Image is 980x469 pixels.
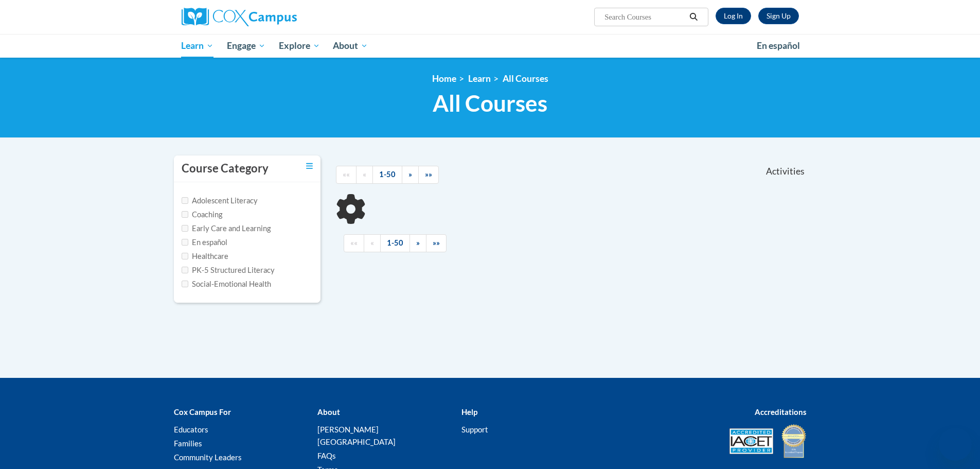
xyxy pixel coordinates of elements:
a: En español [750,35,807,57]
input: Checkbox for Options [182,239,188,246]
input: Checkbox for Options [182,267,188,273]
a: Next [402,166,419,184]
label: Early Care and Learning [182,223,271,234]
b: Cox Campus For [174,407,231,416]
a: [PERSON_NAME][GEOGRAPHIC_DATA] [317,425,396,446]
span: En español [757,40,800,51]
a: Begining [336,166,357,184]
a: Home [432,73,456,84]
a: End [426,234,447,252]
span: « [363,170,366,179]
b: Accreditations [755,407,807,416]
a: Log In [716,8,751,24]
span: Learn [181,40,213,52]
a: Learn [175,34,221,58]
a: Support [461,425,488,434]
b: About [317,407,340,416]
span: « [370,238,374,247]
a: Previous [364,234,381,252]
input: Search Courses [603,11,686,23]
label: Adolescent Literacy [182,195,258,206]
span: «« [343,170,350,179]
a: FAQs [317,451,336,460]
a: Community Leaders [174,453,242,462]
label: Coaching [182,209,222,220]
a: Previous [356,166,373,184]
a: Next [409,234,426,252]
button: Search [686,11,701,23]
a: Explore [272,34,327,58]
label: PK-5 Structured Literacy [182,265,275,276]
span: Activities [766,166,805,177]
span: »» [425,170,432,179]
input: Checkbox for Options [182,225,188,232]
a: About [326,34,375,58]
a: End [418,166,439,184]
span: » [416,238,420,247]
a: Educators [174,425,208,434]
a: Register [758,8,799,24]
span: All Courses [433,90,547,117]
a: Begining [344,234,364,252]
span: About [333,40,368,52]
a: Learn [468,73,491,84]
a: Engage [220,34,272,58]
img: Accredited IACET® Provider [729,428,773,454]
input: Checkbox for Options [182,211,188,218]
label: En español [182,237,227,248]
span: »» [433,238,440,247]
b: Help [461,407,477,416]
span: Explore [279,40,320,52]
iframe: Button to launch messaging window [939,428,972,461]
input: Checkbox for Options [182,197,188,204]
input: Checkbox for Options [182,281,188,287]
label: Healthcare [182,251,228,262]
span: » [408,170,412,179]
input: Checkbox for Options [182,253,188,259]
span: «« [350,238,358,247]
a: Families [174,439,202,448]
img: Cox Campus [182,8,297,26]
a: All Courses [503,73,548,84]
div: Main menu [166,34,814,58]
a: 1-50 [380,234,410,252]
label: Social-Emotional Health [182,279,271,290]
a: 1-50 [372,166,402,184]
h3: Course Category [182,161,269,177]
img: IDA® Accredited [781,423,807,459]
a: Toggle collapse [306,161,313,172]
a: Cox Campus [182,8,377,26]
span: Engage [227,40,265,52]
